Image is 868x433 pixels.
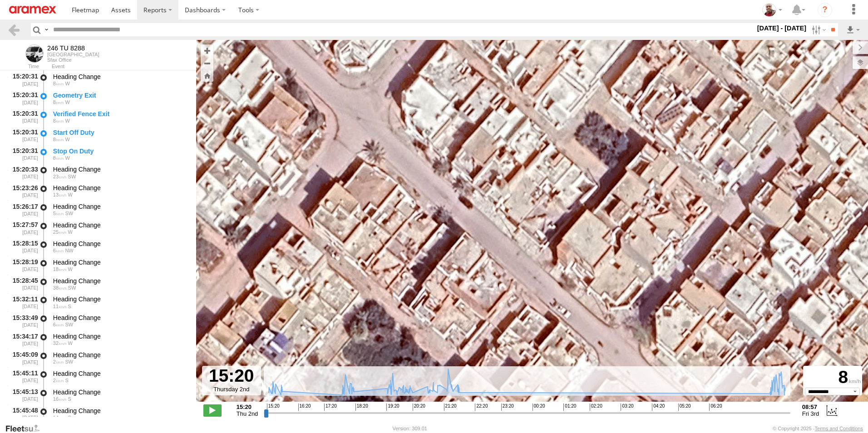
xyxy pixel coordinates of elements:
span: 16 [53,396,67,402]
div: Start Off Duty [53,128,187,137]
span: 8 [53,155,64,161]
span: Heading: 228 [65,359,73,364]
div: 15:28:15 [DATE] [7,238,39,255]
div: 15:20:31 [DATE] [7,71,39,88]
div: Heading Change [53,277,187,285]
div: Stop On Duty [53,147,187,155]
span: 01:20 [563,403,576,411]
div: 15:45:11 [DATE] [7,368,39,385]
span: 16:20 [298,403,311,411]
div: 8 [804,367,861,388]
span: 17:20 [324,403,337,411]
span: 38 [53,285,67,290]
span: Heading: 237 [68,285,76,290]
span: Fri 3rd Oct 2025 [802,410,819,417]
span: 21:20 [444,403,457,411]
div: Geometry Exit [53,91,187,99]
div: Heading Change [53,369,187,378]
span: Heading: 230 [68,174,76,179]
label: Export results as... [845,23,861,36]
span: Heading: 265 [68,192,73,197]
div: Heading Change [53,388,187,396]
span: 11 [53,304,67,309]
div: Event [52,64,196,69]
span: Heading: 195 [68,415,71,420]
div: 15:45:48 [DATE] [7,405,39,422]
span: 18 [53,266,67,272]
span: 03:20 [621,403,633,411]
span: Heading: 265 [68,340,73,346]
div: Heading Change [53,258,187,266]
span: Heading: 261 [65,81,69,86]
label: Search Filter Options [808,23,828,36]
div: Heading Change [53,295,187,303]
div: Heading Change [53,73,187,81]
div: 15:20:31 [DATE] [7,146,39,162]
span: Heading: 301 [65,248,73,253]
label: Search Query [43,23,50,36]
div: 15:34:17 [DATE] [7,331,39,348]
span: 20:20 [413,403,425,411]
span: Heading: 160 [68,396,71,402]
span: 15:20 [267,403,280,411]
span: Heading: 196 [65,378,68,383]
span: Heading: 261 [65,118,69,123]
label: [DATE] - [DATE] [755,23,809,33]
div: 15:32:11 [DATE] [7,294,39,311]
a: Terms and Conditions [815,426,863,431]
span: 00:20 [533,403,545,411]
span: 19:20 [386,403,399,411]
div: 15:45:09 [DATE] [7,349,39,366]
span: 8 [53,99,64,105]
span: Heading: 200 [68,304,71,309]
div: 15:28:45 [DATE] [7,276,39,292]
div: Verified Fence Exit [53,110,187,118]
div: Heading Change [53,351,187,359]
span: 25 [53,229,67,235]
span: 8 [53,118,64,123]
span: 13 [53,192,67,197]
img: aramex-logo.svg [9,6,56,14]
div: 15:20:33 [DATE] [7,164,39,181]
div: Sfax Office [47,57,99,63]
span: 22:20 [475,403,488,411]
span: Heading: 265 [68,229,73,235]
span: 6 [53,248,64,253]
div: [GEOGRAPHIC_DATA] [47,52,99,57]
span: Thu 2nd Oct 2025 [237,410,258,417]
i: ? [818,3,832,17]
span: 8 [53,137,64,142]
div: Heading Change [53,332,187,340]
span: 18:20 [355,403,368,411]
span: 5 [53,211,64,216]
div: Heading Change [53,240,187,248]
span: 8 [53,81,64,86]
div: Heading Change [53,221,187,229]
span: Heading: 234 [65,211,73,216]
div: Heading Change [53,407,187,415]
div: 15:27:57 [DATE] [7,220,39,236]
div: 15:28:19 [DATE] [7,257,39,274]
div: Heading Change [53,184,187,192]
a: Back to previous Page [7,23,20,36]
span: 23 [53,174,67,179]
a: Visit our Website [5,424,47,433]
div: 15:33:49 [DATE] [7,312,39,329]
span: 14 [53,415,67,420]
div: 15:20:31 [DATE] [7,90,39,107]
div: Time [7,64,39,69]
span: Heading: 261 [65,137,69,142]
span: 6 [53,322,64,327]
div: Version: 309.01 [393,426,427,431]
strong: 15:20 [237,403,258,410]
span: 32 [53,340,67,346]
span: Heading: 233 [65,322,73,327]
div: Majdi Ghannoudi [759,3,785,17]
button: Zoom in [201,44,213,57]
span: 06:20 [709,403,722,411]
div: 15:26:17 [DATE] [7,201,39,218]
strong: 08:57 [802,403,819,410]
span: 2 [53,359,64,364]
span: Heading: 267 [68,266,73,272]
div: Heading Change [53,165,187,173]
